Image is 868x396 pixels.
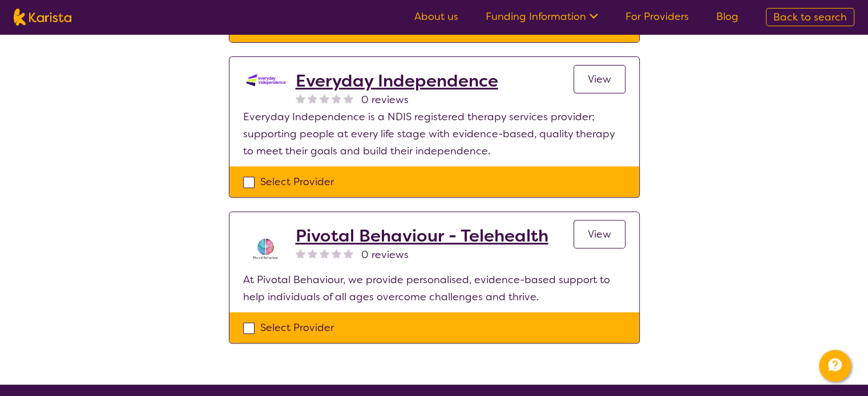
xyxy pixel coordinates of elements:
[332,248,341,258] img: nonereviewstar
[588,227,611,241] span: View
[296,226,548,246] a: Pivotal Behaviour - Telehealth
[320,248,329,258] img: nonereviewstar
[296,248,305,258] img: nonereviewstar
[320,93,329,103] img: nonereviewstar
[574,65,625,93] a: View
[361,246,409,263] span: 0 reviews
[243,271,625,305] p: At Pivotal Behaviour, we provide personalised, evidence-based support to help individuals of all ...
[243,71,289,89] img: kdssqoqrr0tfqzmv8ac0.png
[819,350,851,382] button: Channel Menu
[308,248,317,258] img: nonereviewstar
[243,226,289,271] img: s8av3rcikle0tbnjpqc8.png
[243,108,625,160] p: Everyday Independence is a NDIS registered therapy services provider; supporting people at every ...
[14,9,71,26] img: Karista logo
[361,91,409,108] span: 0 reviews
[344,93,353,103] img: nonereviewstar
[296,93,305,103] img: nonereviewstar
[296,71,498,91] a: Everyday Independence
[308,93,317,103] img: nonereviewstar
[766,8,854,26] a: Back to search
[414,10,458,23] a: About us
[773,10,847,24] span: Back to search
[574,220,625,248] a: View
[344,248,353,258] img: nonereviewstar
[716,10,738,23] a: Blog
[486,10,598,23] a: Funding Information
[588,72,611,86] span: View
[625,10,689,23] a: For Providers
[332,93,341,103] img: nonereviewstar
